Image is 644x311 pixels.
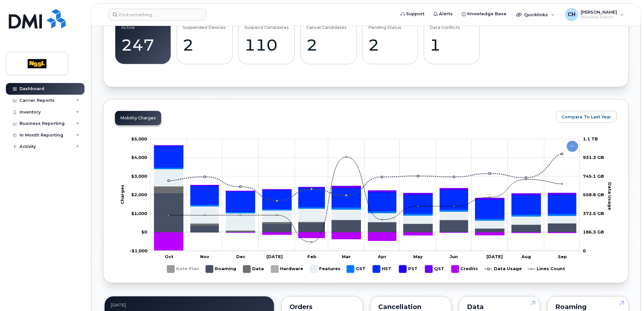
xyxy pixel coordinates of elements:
a: Suspend Candidates110 [244,19,289,61]
g: QST [154,145,576,199]
tspan: $1,000 [131,211,147,216]
tspan: 1.1 TB [583,136,598,141]
tspan: Feb [307,254,316,259]
g: Roaming [206,263,237,275]
tspan: 372.5 GB [583,211,604,216]
span: CH [568,11,575,18]
span: Compare To Last Year [561,114,611,120]
tspan: Sep [558,254,567,259]
g: $0 [130,248,148,253]
g: Roaming [154,193,576,233]
a: Active247 [121,19,165,61]
g: Lines Count [528,263,565,275]
span: Quicklinks [524,12,548,17]
div: 110 [244,35,289,54]
g: Legend [167,263,565,275]
tspan: 745.1 GB [583,173,604,179]
g: Chart [120,136,614,275]
tspan: 0 [583,248,586,253]
tspan: $0 [141,229,147,234]
tspan: May [413,254,423,259]
a: Support [396,7,429,20]
tspan: Mar [342,254,351,259]
a: Knowledge Base [457,7,511,20]
g: Credits [451,263,478,275]
span: Alerts [439,11,453,17]
a: Suspended Devices2 [183,19,226,61]
span: Knowledge Base [467,11,507,17]
tspan: 931.3 GB [583,155,604,160]
g: QST [425,263,445,275]
g: Hardware [271,263,303,275]
a: Cancel Candidates2 [306,19,350,61]
tspan: Data Usage [608,182,613,210]
div: Quicklinks [512,8,559,21]
div: Orders [290,304,355,309]
span: Support [406,11,424,17]
span: [PERSON_NAME] [581,9,617,15]
tspan: $5,000 [131,136,147,141]
g: PST [399,263,419,275]
g: Data Usage [485,263,522,275]
tspan: Nov [200,254,209,259]
tspan: Oct [165,254,174,259]
g: Credits [154,185,576,250]
tspan: Aug [521,254,531,259]
div: September 2025 [110,302,268,307]
span: Wireless Admin [581,15,617,20]
a: Alerts [429,7,457,20]
a: Pending Status2 [368,19,412,61]
tspan: [DATE] [486,254,503,259]
a: Data Conflicts1 [430,19,473,61]
tspan: $2,000 [131,192,147,197]
tspan: Charges [120,185,125,204]
div: Data [467,304,532,309]
tspan: [DATE] [266,254,283,259]
g: GST [347,263,366,275]
tspan: Dec [236,254,246,259]
tspan: Jun [450,254,458,259]
div: Cancellation [378,304,444,309]
div: 2 [368,35,412,54]
g: $0 [131,136,147,141]
tspan: 558.8 GB [583,192,604,197]
tspan: $3,000 [131,173,147,179]
g: $0 [131,173,147,179]
div: Chris Haun [560,8,628,21]
div: 247 [121,35,165,54]
g: Data [243,263,264,275]
tspan: 186.3 GB [583,229,604,234]
g: HST [373,263,393,275]
div: Roaming [555,304,621,309]
div: 2 [306,35,350,54]
g: Features [310,263,341,275]
g: $0 [131,192,147,197]
tspan: $4,000 [131,155,147,160]
tspan: -$1,000 [130,248,148,253]
div: 2 [183,35,226,54]
input: Find something... [108,9,207,20]
g: $0 [131,211,147,216]
tspan: Apr [378,254,386,259]
div: 1 [430,35,473,54]
g: $0 [131,155,147,160]
button: Compare To Last Year [556,111,617,123]
g: Rate Plan [167,263,199,275]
